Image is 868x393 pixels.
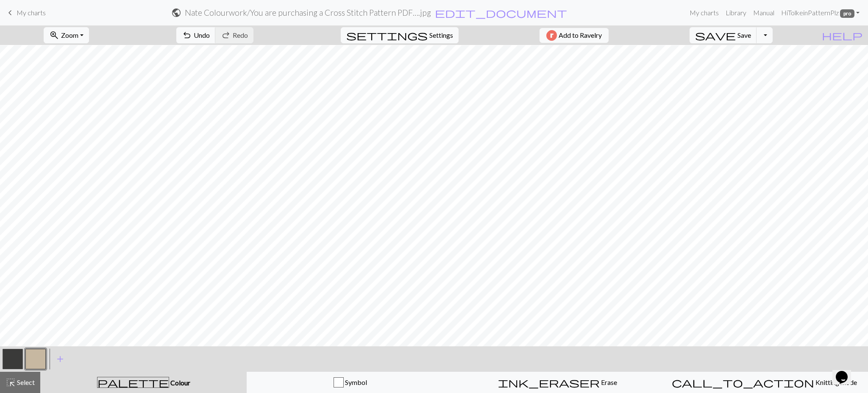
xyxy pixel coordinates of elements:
span: Settings [429,30,453,40]
button: Add to Ravelry [540,28,609,43]
span: Add to Ravelry [559,30,602,41]
span: pro [840,9,854,18]
span: save [695,29,736,41]
button: Undo [176,27,216,43]
a: Manual [750,4,778,21]
h2: Nate Colourwork / You are purchasing a Cross Stitch Pattern PDF….jpg [185,8,431,17]
span: Select [16,378,35,386]
span: My charts [17,8,46,17]
span: call_to_action [672,376,814,388]
span: Colour [169,379,190,387]
span: zoom_in [49,29,59,41]
span: keyboard_arrow_left [5,7,15,19]
i: Settings [346,30,428,40]
a: HiTolkeinPatternPlz pro [778,4,863,21]
span: edit_document [435,7,567,19]
a: Library [722,4,750,21]
span: settings [346,29,428,41]
span: public [171,7,181,19]
span: palette [97,376,169,388]
span: Save [737,31,751,39]
img: Ravelry [546,30,557,41]
button: Erase [454,372,661,393]
span: Symbol [344,378,367,386]
button: Save [690,27,757,43]
a: My charts [5,6,46,20]
span: highlight_alt [6,376,16,388]
span: help [822,29,862,41]
button: SettingsSettings [341,27,459,43]
button: Zoom [44,27,89,43]
button: Colour [40,372,247,393]
span: Undo [194,31,210,39]
iframe: chat widget [832,359,860,385]
span: undo [182,29,192,41]
span: Knitting mode [814,378,857,386]
span: ink_eraser [498,376,600,388]
button: Knitting mode [661,372,868,393]
button: Symbol [247,372,454,393]
span: Erase [600,378,617,386]
a: My charts [686,4,722,21]
span: add [55,353,65,365]
span: Zoom [61,31,78,39]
